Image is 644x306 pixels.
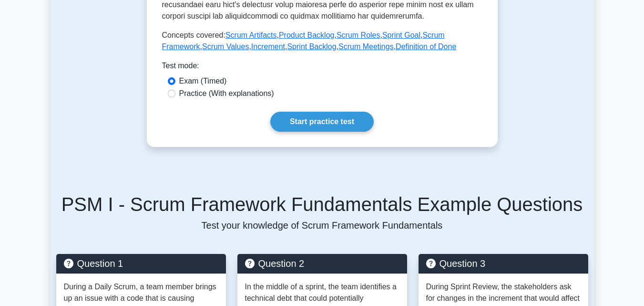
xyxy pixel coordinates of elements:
label: Practice (With explanations) [179,88,274,99]
p: Concepts covered: , , , , , , , , , [162,30,482,53]
h5: Question 2 [245,258,399,269]
a: Start practice test [270,112,374,132]
div: Test mode: [162,60,482,75]
a: Sprint Goal [382,31,420,39]
a: Scrum Roles [337,31,380,39]
label: Exam (Timed) [179,75,227,87]
a: Scrum Artifacts [225,31,277,39]
a: Scrum Meetings [338,42,394,51]
a: Scrum Values [202,42,249,51]
p: Test your knowledge of Scrum Framework Fundamentals [56,220,588,231]
h5: PSM I - Scrum Framework Fundamentals Example Questions [56,193,588,216]
a: Increment [251,42,285,51]
h5: Question 3 [426,258,581,269]
a: Sprint Backlog [287,42,336,51]
h5: Question 1 [64,258,218,269]
a: Product Backlog [279,31,335,39]
a: Definition of Done [396,42,456,51]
